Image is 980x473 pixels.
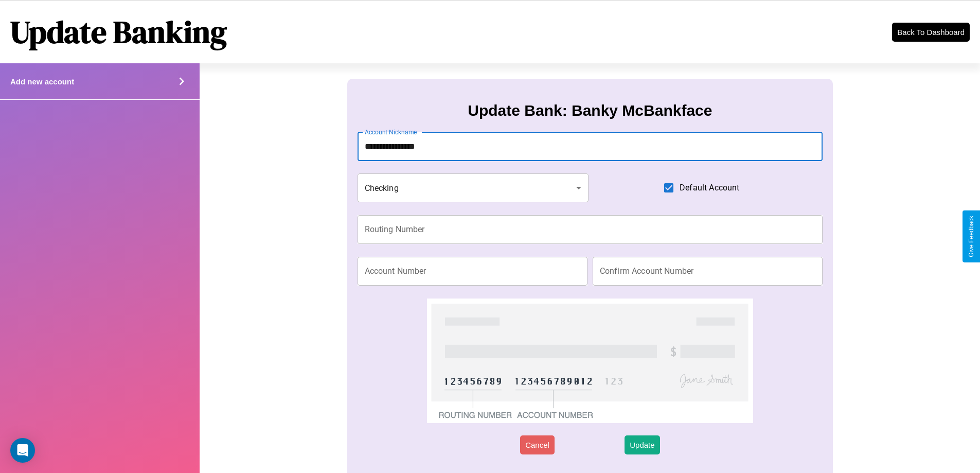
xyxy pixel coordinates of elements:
h4: Add new account [10,77,74,86]
div: Open Intercom Messenger [10,438,35,463]
div: Checking [358,173,589,202]
label: Account Nickname [365,128,417,136]
h1: Update Banking [10,11,227,53]
div: Give Feedback [968,216,975,257]
img: check [427,299,753,423]
button: Update [625,435,660,454]
button: Back To Dashboard [892,23,970,42]
h3: Update Bank: Banky McBankface [468,102,712,119]
button: Cancel [520,435,555,454]
span: Default Account [680,182,739,194]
